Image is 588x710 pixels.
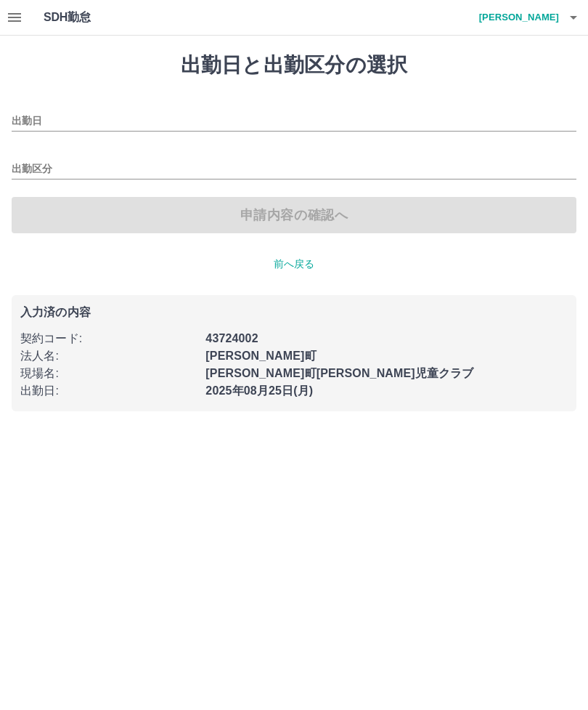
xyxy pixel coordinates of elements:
[20,382,197,400] p: 出勤日 :
[205,384,313,397] b: 2025年08月25日(月)
[205,350,316,362] b: [PERSON_NAME]町
[12,53,576,78] h1: 出勤日と出勤区分の選択
[20,365,197,382] p: 現場名 :
[205,367,473,379] b: [PERSON_NAME]町[PERSON_NAME]児童クラブ
[205,332,258,344] b: 43724002
[12,257,576,272] p: 前へ戻る
[20,347,197,365] p: 法人名 :
[20,307,568,318] p: 入力済の内容
[20,330,197,347] p: 契約コード :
